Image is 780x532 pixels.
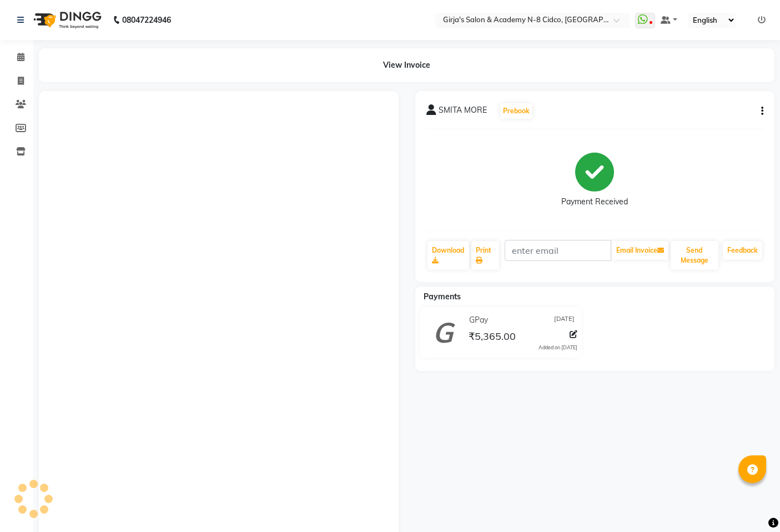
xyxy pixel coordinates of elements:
div: Payment Received [561,196,628,208]
a: Print [471,241,499,270]
b: 08047224946 [122,4,171,36]
span: Payments [424,292,461,302]
a: Download [427,241,470,270]
iframe: chat widget [733,488,769,521]
div: Added on [DATE] [539,344,577,352]
span: SMITA MORE [439,104,487,120]
a: Feedback [723,241,762,260]
span: ₹5,365.00 [469,330,516,345]
input: enter email [505,240,611,261]
button: Email Invoice [612,241,668,260]
button: Send Message [671,241,718,270]
button: Prebook [500,103,532,119]
span: GPay [469,314,488,326]
span: [DATE] [554,314,575,326]
div: View Invoice [39,48,774,82]
img: logo [28,4,104,36]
